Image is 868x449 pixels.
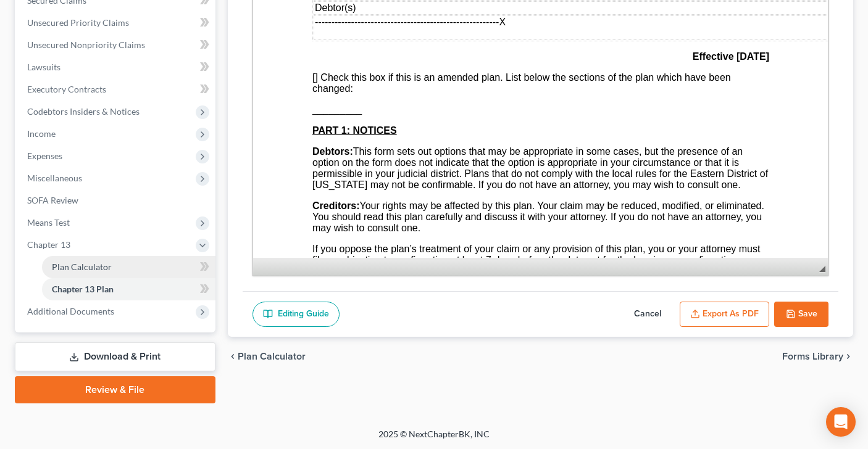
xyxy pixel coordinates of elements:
[59,124,109,134] span: _________
[440,71,516,81] strong: Effective [DATE]
[27,306,114,316] span: Additional Documents
[680,302,769,327] button: Export as PDF
[774,302,828,327] button: Save
[15,376,215,403] a: Review & File
[27,150,62,161] span: Expenses
[59,220,106,231] strong: Creditors:
[620,302,675,327] button: Cancel
[252,302,340,327] a: Editing Guide
[52,284,114,294] span: Chapter 13 Plan
[27,195,78,205] span: SOFA Review
[59,263,510,318] span: If you oppose the plan’s treatment of your claim or any provision of this plan, you or your attor...
[843,352,853,361] i: chevron_right
[17,56,215,78] a: Lawsuits
[782,352,853,361] button: Forms Library chevron_right
[27,217,70,228] span: Means Test
[782,352,843,361] span: Forms Library
[819,266,825,272] span: Resize
[59,166,515,210] span: This form sets out options that may be appropriate in some cases, but the presence of an option o...
[27,39,145,50] span: Unsecured Nonpriority Claims
[59,92,478,113] span: Check this box if this is an amended plan. List below the sections of the plan which have been ch...
[42,256,215,278] a: Plan Calculator
[17,12,215,34] a: Unsecured Priority Claims
[27,84,106,94] span: Executory Contracts
[27,62,61,72] span: Lawsuits
[27,239,70,250] span: Chapter 13
[42,278,215,300] a: Chapter 13 Plan
[17,189,215,212] a: SOFA Review
[27,17,129,28] span: Unsecured Priority Claims
[27,128,56,139] span: Income
[238,352,306,361] span: Plan Calculator
[15,342,215,371] a: Download & Print
[826,407,856,437] div: Open Intercom Messenger
[27,173,82,183] span: Miscellaneous
[59,166,100,176] strong: Debtors:
[27,106,140,117] span: Codebtors Insiders & Notices
[59,145,144,155] u: PART 1: NOTICES
[52,262,112,272] span: Plan Calculator
[228,352,306,361] button: chevron_left Plan Calculator
[59,92,65,102] span: []
[17,34,215,56] a: Unsecured Nonpriority Claims
[17,78,215,101] a: Executory Contracts
[59,220,511,253] span: Your rights may be affected by this plan. Your claim may be reduced, modified, or eliminated. You...
[228,352,238,361] i: chevron_left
